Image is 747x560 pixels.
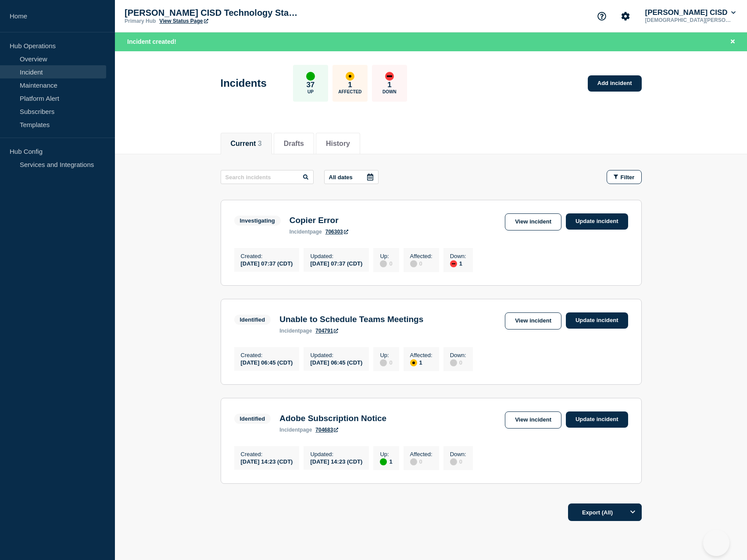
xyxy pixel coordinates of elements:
div: affected [346,72,354,81]
span: Investigating [234,216,281,226]
button: Drafts [284,140,304,148]
p: 1 [348,81,352,89]
div: [DATE] 06:45 (CDT) [241,358,293,366]
div: 1 [450,259,466,267]
p: page [290,229,322,235]
iframe: Help Scout Beacon - Open [703,530,729,556]
div: 0 [380,259,392,267]
p: Up : [380,352,392,358]
p: Primary Hub [125,18,156,24]
p: 1 [387,81,391,89]
div: up [380,458,387,465]
div: down [450,260,457,267]
p: Affected : [410,253,432,259]
a: Add incident [588,75,642,92]
div: 1 [380,457,392,465]
a: Update incident [566,213,628,230]
div: [DATE] 07:37 (CDT) [241,259,293,267]
div: 0 [380,358,392,366]
button: History [326,140,350,148]
div: [DATE] 07:37 (CDT) [310,259,362,267]
a: View Status Page [159,18,208,24]
button: Options [624,503,642,521]
button: Account settings [616,7,635,25]
p: Up : [380,451,392,457]
div: down [385,72,394,81]
a: View incident [505,312,561,330]
button: Export (All) [568,503,642,521]
p: Created : [241,451,293,457]
div: 0 [410,259,432,267]
span: Incident created! [127,38,176,45]
button: [PERSON_NAME] CISD [643,8,737,17]
p: 37 [306,81,315,89]
div: affected [410,359,417,366]
p: Updated : [310,352,362,358]
h1: Incidents [221,77,267,89]
p: [DEMOGRAPHIC_DATA][PERSON_NAME] [643,17,735,23]
div: disabled [410,260,417,267]
span: 3 [258,140,262,147]
div: [DATE] 14:23 (CDT) [241,457,293,465]
span: Identified [234,414,271,424]
a: View incident [505,411,561,429]
p: Down : [450,253,466,259]
p: Created : [241,253,293,259]
div: disabled [450,458,457,465]
span: incident [290,229,310,235]
p: Updated : [310,253,362,259]
p: Down [382,89,397,94]
button: Close banner [727,37,738,47]
p: [PERSON_NAME] CISD Technology Status [125,8,300,18]
button: Filter [607,170,642,184]
div: disabled [410,458,417,465]
span: incident [279,427,300,433]
div: disabled [450,359,457,366]
a: Update incident [566,411,628,428]
button: All dates [324,170,379,184]
input: Search incidents [221,170,314,184]
p: Down : [450,451,466,457]
h3: Unable to Schedule Teams Meetings [279,315,423,324]
p: Down : [450,352,466,358]
p: Updated : [310,451,362,457]
a: Update incident [566,312,628,329]
div: disabled [380,260,387,267]
div: disabled [380,359,387,366]
span: Identified [234,315,271,325]
button: Support [593,7,611,25]
a: 704791 [315,328,338,334]
a: View incident [505,213,561,230]
div: 0 [450,358,466,366]
p: page [279,427,312,433]
span: Filter [621,174,635,181]
p: Up [307,89,314,94]
button: Current 3 [231,140,262,148]
span: incident [279,328,300,334]
p: page [279,328,312,334]
div: 0 [410,457,432,465]
div: [DATE] 06:45 (CDT) [310,358,362,366]
div: 1 [410,358,432,366]
p: Affected [338,89,361,94]
h3: Copier Error [290,216,348,225]
p: Affected : [410,352,432,358]
div: up [306,72,315,81]
div: 0 [450,457,466,465]
p: Created : [241,352,293,358]
p: Up : [380,253,392,259]
p: Affected : [410,451,432,457]
a: 704683 [315,427,338,433]
div: [DATE] 14:23 (CDT) [310,457,362,465]
h3: Adobe Subscription Notice [279,414,386,423]
p: All dates [329,174,353,181]
a: 706303 [325,229,348,235]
